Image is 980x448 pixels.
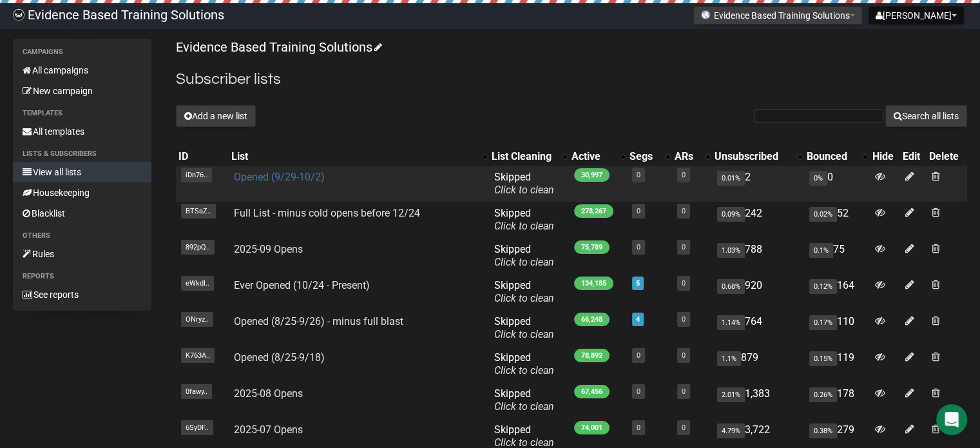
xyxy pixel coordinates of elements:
th: Hide: No sort applied, sorting is disabled [869,148,900,166]
span: 75,789 [574,240,610,254]
a: All templates [13,121,151,142]
span: Skipped [494,387,554,413]
span: 0.68% [717,279,745,294]
img: favicons [700,10,711,20]
span: ONryz.. [181,312,213,327]
li: Reports [13,269,151,284]
a: 0 [637,351,640,360]
a: Click to clean [494,292,554,304]
a: Opened (8/25-9/18) [234,351,325,364]
th: Bounced: No sort applied, activate to apply an ascending sort [804,148,869,166]
span: 0.15% [809,351,837,366]
a: 0 [637,424,640,432]
span: eWkdI.. [181,276,214,291]
td: 788 [712,238,804,274]
a: Click to clean [494,184,554,196]
th: List Cleaning: No sort applied, activate to apply an ascending sort [489,148,569,166]
td: 242 [712,202,804,238]
span: Skipped [494,279,554,304]
span: Skipped [494,351,554,376]
button: Evidence Based Training Solutions [693,6,862,24]
button: [PERSON_NAME] [869,6,964,24]
a: Click to clean [494,328,554,340]
img: 6a635aadd5b086599a41eda90e0773ac [13,9,24,21]
td: 1,383 [712,382,804,418]
a: Click to clean [494,364,554,376]
div: Delete [929,150,965,163]
li: Others [13,228,151,244]
a: Click to clean [494,256,554,268]
td: 0 [804,166,869,202]
a: Opened (8/25-9/26) - minus full blast [234,315,403,327]
span: Skipped [494,207,554,232]
td: 164 [804,274,869,310]
a: 4 [636,315,640,324]
a: Evidence Based Training Solutions [176,39,380,55]
td: 52 [804,202,869,238]
a: Click to clean [494,400,554,413]
span: 0.09% [717,207,745,222]
span: Skipped [494,171,554,196]
th: Unsubscribed: No sort applied, activate to apply an ascending sort [712,148,804,166]
th: Segs: No sort applied, activate to apply an ascending sort [627,148,672,166]
td: 764 [712,310,804,346]
div: ARs [675,150,699,163]
div: Segs [629,150,659,163]
a: 0 [682,387,686,396]
a: Full List - minus cold opens before 12/24 [234,207,420,219]
span: 0.1% [809,243,833,258]
th: ARs: No sort applied, activate to apply an ascending sort [672,148,712,166]
a: Housekeeping [13,182,151,203]
span: 134,185 [574,277,613,290]
span: K763A.. [181,348,215,363]
span: 66,248 [574,313,610,326]
a: 0 [682,351,686,360]
span: 0.26% [809,387,837,402]
span: Skipped [494,243,554,268]
a: 0 [637,243,640,251]
div: ID [178,150,226,163]
div: Unsubscribed [715,150,791,163]
span: 0fawy.. [181,384,212,399]
a: 0 [682,315,686,324]
td: 110 [804,310,869,346]
span: 67,456 [574,385,610,398]
a: Click to clean [494,220,554,232]
a: Blacklist [13,203,151,224]
span: 0.38% [809,424,837,438]
span: 2.01% [717,387,745,402]
span: 74,001 [574,421,610,434]
div: List Cleaning [492,150,556,163]
td: 879 [712,346,804,382]
td: 75 [804,238,869,274]
a: 2025-07 Opens [234,424,303,436]
a: Rules [13,244,151,264]
a: New campaign [13,81,151,101]
button: Add a new list [176,105,256,127]
span: 0.17% [809,315,837,330]
div: List [231,150,476,163]
span: BTSaZ.. [181,204,216,219]
div: Edit [903,150,924,163]
span: iDn76.. [181,168,212,182]
a: 0 [637,387,640,396]
span: 30,997 [574,168,610,182]
span: 6SyDF.. [181,420,213,435]
li: Lists & subscribers [13,146,151,162]
th: Delete: No sort applied, sorting is disabled [927,148,967,166]
a: 0 [637,207,640,215]
span: 0.02% [809,207,837,222]
td: 2 [712,166,804,202]
a: Opened (9/29-10/2) [234,171,325,183]
span: 1.14% [717,315,745,330]
a: 0 [682,171,686,179]
span: 0.12% [809,279,837,294]
td: 920 [712,274,804,310]
a: 0 [682,207,686,215]
li: Campaigns [13,44,151,60]
th: List: No sort applied, activate to apply an ascending sort [229,148,489,166]
th: ID: No sort applied, sorting is disabled [176,148,229,166]
span: Skipped [494,315,554,340]
button: Search all lists [885,105,967,127]
a: Ever Opened (10/24 - Present) [234,279,370,291]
